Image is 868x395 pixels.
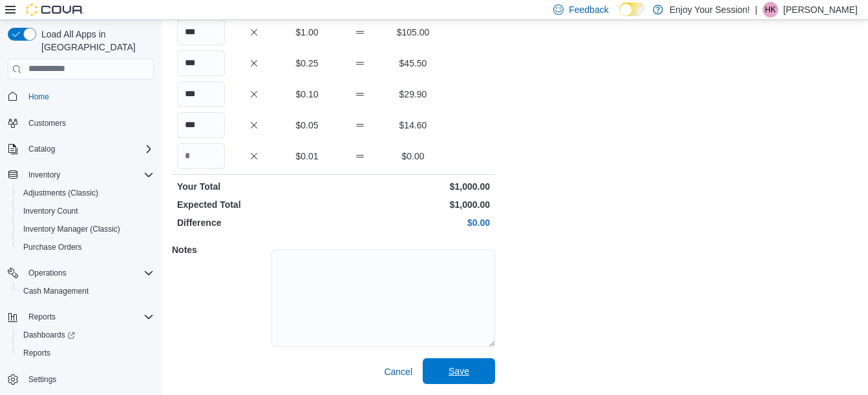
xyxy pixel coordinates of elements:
[28,268,67,278] span: Operations
[283,57,331,70] p: $0.25
[423,358,495,384] button: Save
[3,166,159,184] button: Inventory
[28,144,55,154] span: Catalog
[177,81,225,107] input: Quantity
[3,87,159,106] button: Home
[18,239,154,255] span: Purchase Orders
[3,264,159,282] button: Operations
[23,224,120,234] span: Inventory Manager (Classic)
[389,88,437,101] p: $29.90
[23,348,50,358] span: Reports
[389,119,437,132] p: $14.60
[28,374,56,385] span: Settings
[283,150,331,163] p: $0.01
[13,238,159,256] button: Purchase Orders
[389,26,437,39] p: $105.00
[23,372,61,387] a: Settings
[23,115,154,131] span: Customers
[23,242,82,252] span: Purchase Orders
[336,198,490,211] p: $1,000.00
[177,19,225,45] input: Quantity
[18,283,94,299] a: Cash Management
[23,89,54,105] a: Home
[336,216,490,229] p: $0.00
[26,3,84,16] img: Cova
[177,198,331,211] p: Expected Total
[18,221,125,237] a: Inventory Manager (Classic)
[28,312,56,322] span: Reports
[283,88,331,101] p: $0.10
[389,57,437,70] p: $45.50
[23,116,71,131] a: Customers
[619,3,646,16] input: Dark Mode
[177,180,331,193] p: Your Total
[389,150,437,163] p: $0.00
[13,220,159,238] button: Inventory Manager (Classic)
[23,309,154,325] span: Reports
[3,140,159,158] button: Catalog
[3,114,159,132] button: Customers
[23,88,154,105] span: Home
[23,141,60,157] button: Catalog
[13,202,159,220] button: Inventory Count
[283,26,331,39] p: $1.00
[23,371,154,387] span: Settings
[569,3,608,16] span: Feedback
[177,216,331,229] p: Difference
[23,206,78,216] span: Inventory Count
[379,359,418,385] button: Cancel
[177,112,225,138] input: Quantity
[336,180,490,193] p: $1,000.00
[18,203,154,219] span: Inventory Count
[28,118,66,128] span: Customers
[13,344,159,362] button: Reports
[28,170,60,180] span: Inventory
[18,221,154,237] span: Inventory Manager (Classic)
[755,2,757,17] p: |
[23,167,65,183] button: Inventory
[3,308,159,326] button: Reports
[18,345,56,361] a: Reports
[3,370,159,389] button: Settings
[18,345,154,361] span: Reports
[449,365,469,378] span: Save
[283,119,331,132] p: $0.05
[28,92,49,102] span: Home
[177,143,225,169] input: Quantity
[23,286,89,296] span: Cash Management
[177,50,225,76] input: Quantity
[763,2,778,17] div: Harpreet Kaur
[18,185,154,201] span: Adjustments (Classic)
[18,327,80,343] a: Dashboards
[18,185,103,201] a: Adjustments (Classic)
[36,28,154,54] span: Load All Apps in [GEOGRAPHIC_DATA]
[23,265,72,281] button: Operations
[18,239,87,255] a: Purchase Orders
[13,326,159,344] a: Dashboards
[23,265,154,281] span: Operations
[18,283,154,299] span: Cash Management
[384,365,412,378] span: Cancel
[23,309,61,325] button: Reports
[23,330,75,340] span: Dashboards
[23,188,98,198] span: Adjustments (Classic)
[23,141,154,157] span: Catalog
[783,2,858,17] p: [PERSON_NAME]
[13,184,159,202] button: Adjustments (Classic)
[172,237,269,263] h5: Notes
[23,167,154,183] span: Inventory
[670,2,750,17] p: Enjoy Your Session!
[18,203,83,219] a: Inventory Count
[13,282,159,300] button: Cash Management
[765,2,776,17] span: HK
[18,327,154,343] span: Dashboards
